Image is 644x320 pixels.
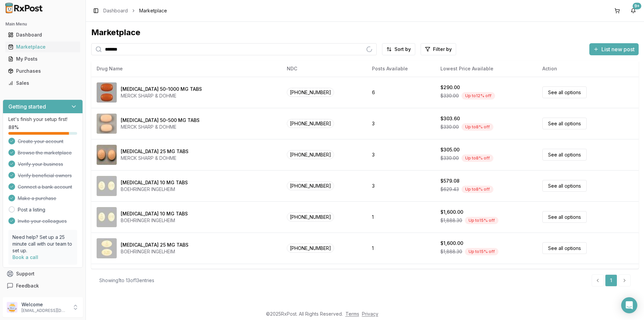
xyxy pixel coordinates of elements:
[440,248,462,255] span: $1,888.30
[621,297,637,313] div: Open Intercom Messenger
[7,302,17,313] img: User avatar
[367,264,435,295] td: 9
[16,282,39,289] span: Feedback
[121,124,200,130] div: MERCK SHARP & DOHME
[542,211,587,223] a: See all options
[3,29,83,40] button: Dashboard
[5,53,80,65] a: My Posts
[121,86,202,92] div: [MEDICAL_DATA] 50-1000 MG TABS
[18,184,72,190] span: Connect a bank account
[97,207,117,227] img: Jardiance 10 MG TABS
[542,149,587,161] a: See all options
[537,61,639,77] th: Action
[287,212,334,221] span: [PHONE_NUMBER]
[542,86,587,98] a: See all options
[121,148,189,155] div: [MEDICAL_DATA] 25 MG TABS
[462,123,493,131] div: Up to 8 % off
[3,3,46,13] img: RxPost Logo
[3,42,83,52] button: Marketplace
[139,7,167,14] span: Marketplace
[91,27,639,38] div: Marketplace
[8,68,77,74] div: Purchases
[367,201,435,233] td: 1
[440,155,459,162] span: $330.00
[18,138,63,145] span: Create your account
[440,92,459,99] span: $330.00
[97,145,117,165] img: Januvia 25 MG TABS
[394,46,411,53] span: Sort by
[121,248,189,255] div: BOEHRINGER INGELHEIM
[542,118,587,129] a: See all options
[3,280,83,292] button: Feedback
[121,92,202,99] div: MERCK SHARP & DOHME
[440,115,460,122] div: $303.60
[91,61,281,77] th: Drug Name
[12,234,73,254] p: Need help? Set up a 25 minute call with our team to set up.
[367,108,435,139] td: 3
[421,43,456,55] button: Filter by
[8,116,77,123] p: Let's finish your setup first!
[601,45,635,53] span: List new post
[21,308,68,313] p: [EMAIL_ADDRESS][DOMAIN_NAME]
[5,77,80,89] a: Sales
[382,43,415,55] button: Sort by
[367,170,435,201] td: 3
[542,180,587,192] a: See all options
[465,248,498,255] div: Up to 15 % off
[8,103,46,111] h3: Getting started
[97,114,117,134] img: Janumet 50-500 MG TABS
[345,311,359,317] a: Terms
[18,172,72,179] span: Verify beneficial owners
[287,181,334,190] span: [PHONE_NUMBER]
[465,217,498,224] div: Up to 15 % off
[287,88,334,97] span: [PHONE_NUMBER]
[287,119,334,128] span: [PHONE_NUMBER]
[121,155,189,162] div: MERCK SHARP & DOHME
[628,5,639,16] button: 9+
[435,61,537,77] th: Lowest Price Available
[18,161,63,168] span: Verify your business
[103,7,167,14] nav: breadcrumb
[589,43,639,55] button: List new post
[5,41,80,53] a: Marketplace
[3,54,83,64] button: My Posts
[440,178,460,184] div: $579.08
[18,206,45,213] a: Post a listing
[121,186,188,193] div: BOEHRINGER INGELHEIM
[18,149,72,156] span: Browse the marketplace
[367,77,435,108] td: 6
[3,268,83,280] button: Support
[8,31,77,38] div: Dashboard
[633,3,641,9] div: 9+
[121,217,188,224] div: BOEHRINGER INGELHEIM
[592,274,631,286] nav: pagination
[8,80,77,86] div: Sales
[281,61,367,77] th: NDC
[440,124,459,130] span: $330.00
[542,242,587,254] a: See all options
[367,61,435,77] th: Posts Available
[121,210,188,217] div: [MEDICAL_DATA] 10 MG TABS
[440,209,463,215] div: $1,600.00
[605,274,617,286] a: 1
[121,242,189,248] div: [MEDICAL_DATA] 25 MG TABS
[440,186,459,193] span: $629.43
[462,92,495,100] div: Up to 12 % off
[440,146,460,153] div: $305.00
[5,29,80,41] a: Dashboard
[8,44,77,50] div: Marketplace
[8,124,19,131] span: 88 %
[18,218,67,225] span: Invite your colleagues
[97,176,117,196] img: Jardiance 10 MG TABS
[462,186,493,193] div: Up to 8 % off
[121,117,200,124] div: [MEDICAL_DATA] 50-500 MG TABS
[367,233,435,264] td: 1
[440,217,462,224] span: $1,888.30
[362,311,378,317] a: Privacy
[21,301,68,308] p: Welcome
[440,240,463,247] div: $1,600.00
[97,238,117,258] img: Jardiance 25 MG TABS
[287,244,334,253] span: [PHONE_NUMBER]
[3,66,83,76] button: Purchases
[103,7,128,14] a: Dashboard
